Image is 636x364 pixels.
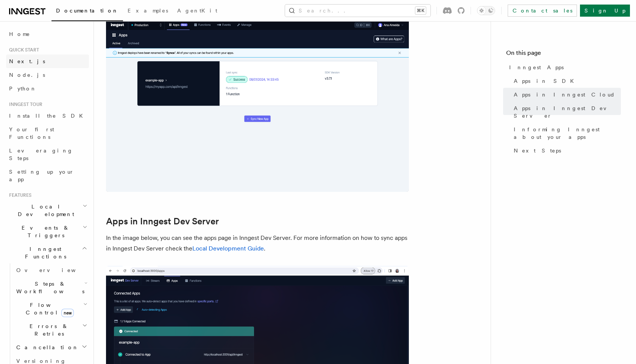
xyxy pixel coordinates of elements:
a: Node.js [6,68,89,82]
button: Cancellation [13,341,89,354]
span: Flow Control [13,301,83,316]
a: Overview [13,263,89,277]
button: Inngest Functions [6,242,89,263]
span: new [61,309,74,317]
a: Next.js [6,54,89,68]
span: Examples [128,8,168,14]
span: Quick start [6,47,39,53]
button: Flow Controlnew [13,298,89,319]
img: Inngest Cloud screen with apps [106,11,409,192]
span: Apps in Inngest Cloud [514,91,615,98]
a: Apps in SDK [511,74,621,88]
span: Python [9,86,37,92]
a: Install the SDK [6,109,89,123]
button: Steps & Workflows [13,277,89,298]
span: Inngest Functions [6,245,82,260]
a: Python [6,82,89,95]
button: Toggle dark mode [477,6,495,15]
span: AgentKit [177,8,217,14]
span: Steps & Workflows [13,280,84,295]
span: Setting up your app [9,169,74,182]
span: Inngest Apps [509,64,564,71]
span: Events & Triggers [6,224,83,239]
button: Search...⌘K [285,5,430,17]
span: Your first Functions [9,126,54,140]
a: Apps in Inngest Dev Server [106,216,219,227]
span: Informing Inngest about your apps [514,126,621,141]
span: Home [9,30,30,38]
span: Features [6,192,31,198]
p: In the image below, you can see the apps page in Inngest Dev Server. For more information on how ... [106,233,409,254]
span: Apps in Inngest Dev Server [514,104,621,120]
button: Local Development [6,200,89,221]
a: Examples [123,2,173,20]
span: Overview [16,267,94,273]
a: Apps in Inngest Dev Server [511,101,621,123]
a: Sign Up [580,5,630,17]
a: Home [6,27,89,41]
a: Documentation [51,2,123,21]
span: Errors & Retries [13,322,82,338]
a: Inngest Apps [506,61,621,74]
a: Informing Inngest about your apps [511,123,621,144]
span: Leveraging Steps [9,148,73,161]
a: Apps in Inngest Cloud [511,88,621,101]
span: Install the SDK [9,113,87,119]
a: Setting up your app [6,165,89,186]
kbd: ⌘K [415,7,426,14]
span: Next Steps [514,147,561,154]
span: Local Development [6,203,83,218]
button: Errors & Retries [13,319,89,341]
a: Contact sales [508,5,577,17]
a: Local Development Guide [192,245,264,252]
span: Versioning [16,358,66,364]
button: Events & Triggers [6,221,89,242]
span: Inngest tour [6,101,42,107]
span: Next.js [9,58,45,64]
span: Apps in SDK [514,77,578,85]
h4: On this page [506,48,621,61]
a: Leveraging Steps [6,144,89,165]
span: Node.js [9,72,45,78]
a: AgentKit [173,2,222,20]
span: Documentation [56,8,118,14]
span: Cancellation [13,344,79,351]
a: Your first Functions [6,123,89,144]
a: Next Steps [511,144,621,157]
